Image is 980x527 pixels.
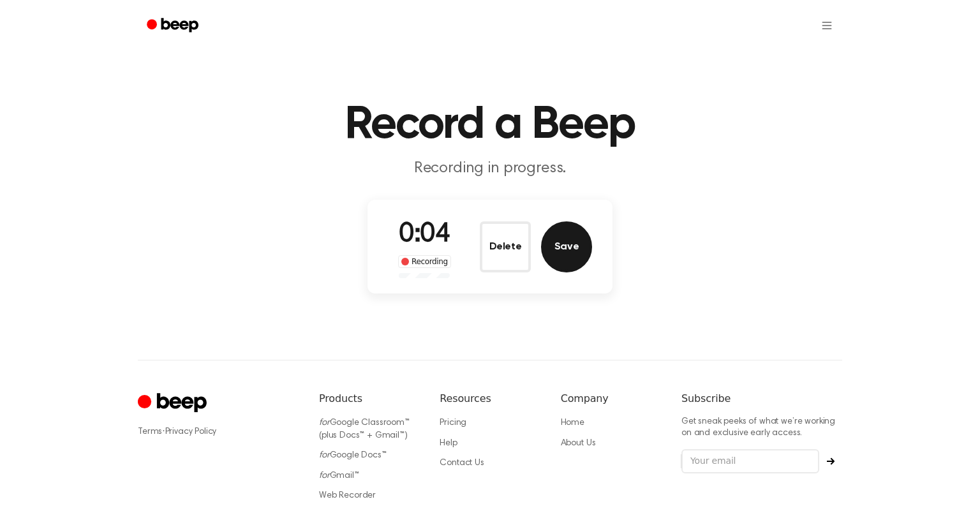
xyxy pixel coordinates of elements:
[440,459,484,468] a: Contact Us
[399,221,450,248] span: 0:04
[561,391,661,406] h6: Company
[561,439,596,448] a: About Us
[681,417,842,439] p: Get sneak peeks of what we’re working on and exclusive early access.
[480,221,531,272] button: Delete Audio Record
[138,426,299,438] div: ·
[138,427,162,436] a: Terms
[319,491,376,500] a: Web Recorder
[541,221,592,272] button: Save Audio Record
[440,439,457,448] a: Help
[138,13,210,38] a: Beep
[440,391,540,406] h6: Resources
[440,419,466,427] a: Pricing
[319,419,410,440] a: forGoogle Classroom™ (plus Docs™ + Gmail™)
[319,451,330,460] i: for
[681,449,819,473] input: Your email
[165,427,217,436] a: Privacy Policy
[319,471,330,480] i: for
[819,457,842,465] button: Subscribe
[163,102,817,148] h1: Record a Beep
[812,10,842,41] button: Open menu
[245,158,735,179] p: Recording in progress.
[319,451,387,460] a: forGoogle Docs™
[561,419,584,427] a: Home
[319,391,419,406] h6: Products
[138,391,210,416] a: Cruip
[319,471,359,480] a: forGmail™
[681,391,842,406] h6: Subscribe
[398,255,451,268] div: Recording
[319,419,330,427] i: for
